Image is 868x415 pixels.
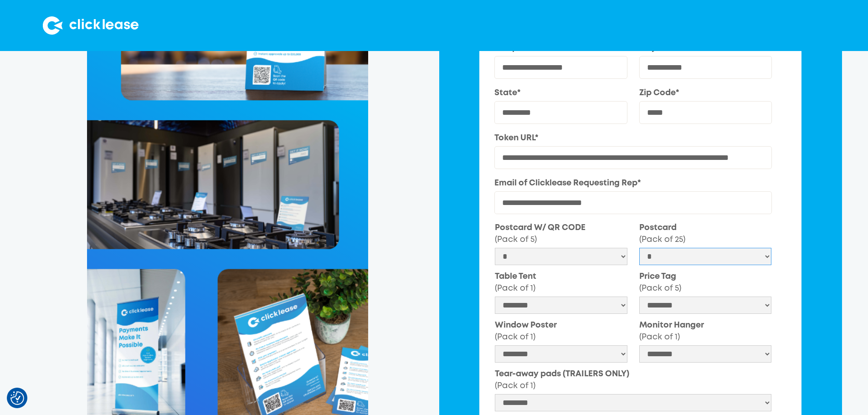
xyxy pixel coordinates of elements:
label: Token URL* [494,132,772,144]
span: (Pack of 1) [495,285,535,292]
span: (Pack of 25) [639,236,685,243]
img: Clicklease logo [43,16,139,35]
label: State* [494,87,627,99]
label: Postcard [639,222,772,246]
span: (Pack of 1) [639,333,680,341]
label: Tear-away pads (TRAILERS ONLY) [495,368,771,392]
span: (Pack of 5) [495,236,537,243]
span: (Pack of 5) [639,285,681,292]
span: (Pack of 1) [495,382,535,389]
label: Table Tent [495,271,627,294]
label: Postcard W/ QR CODE [495,222,627,246]
span: (Pack of 1) [495,333,535,341]
label: Price Tag [639,271,772,294]
label: Monitor Hanger [639,319,772,343]
button: Consent Preferences [10,391,24,405]
img: Revisit consent button [10,391,24,405]
label: Zip Code* [639,87,772,99]
label: Window Poster [495,319,627,343]
label: Email of Clicklease Requesting Rep* [494,177,772,189]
